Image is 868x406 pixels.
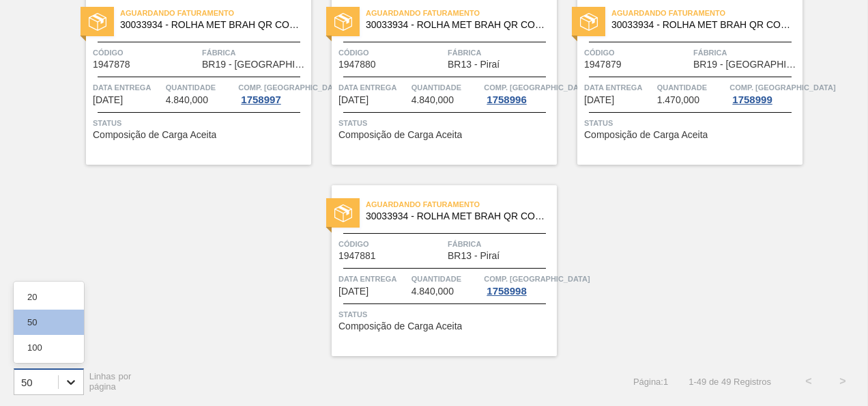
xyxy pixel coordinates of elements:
[338,46,444,59] span: Código
[338,321,462,331] span: Composição de Carga Aceita
[633,377,668,387] span: Página : 1
[238,81,344,94] span: Comp. Carga
[366,20,546,30] span: 30033934 - ROLHA MET BRAH QR CODE 021CX105
[693,59,799,70] span: BR19 - Nova Rio
[484,272,590,286] span: Comp. Carga
[411,81,481,94] span: Quantidade
[202,46,308,59] span: Fábrica
[338,272,408,286] span: Data entrega
[311,185,557,356] a: statusAguardando Faturamento30033934 - ROLHA MET BRAH QR CODE 021CX105Código1947881FábricaBR13 - ...
[448,251,500,261] span: BR13 - Piraí
[202,59,308,70] span: BR19 - Nova Rio
[584,46,690,59] span: Código
[21,376,33,388] div: 50
[120,6,311,20] span: Aguardando Faturamento
[484,81,553,105] a: Comp. [GEOGRAPHIC_DATA]1758996
[338,308,553,321] span: Status
[826,364,860,398] button: >
[792,364,826,398] button: <
[484,272,553,297] a: Comp. [GEOGRAPHIC_DATA]1758998
[93,130,216,140] span: Composição de Carga Aceita
[584,59,622,70] span: 1947879
[448,46,553,59] span: Fábrica
[338,130,462,140] span: Composição de Carga Aceita
[411,286,454,297] span: 4.840,000
[657,95,699,105] span: 1.470,000
[448,237,553,251] span: Fábrica
[334,204,352,222] img: status
[448,59,500,70] span: BR13 - Piraí
[14,284,84,310] div: 20
[238,81,308,105] a: Comp. [GEOGRAPHIC_DATA]1758997
[238,94,283,105] div: 1758997
[338,286,368,297] span: 08/12/2025
[580,13,598,31] img: status
[584,130,708,140] span: Composição de Carga Aceita
[584,81,654,94] span: Data entrega
[411,272,481,286] span: Quantidade
[89,13,106,31] img: status
[120,20,300,30] span: 30033934 - ROLHA MET BRAH QR CODE 021CX105
[484,94,529,105] div: 1758996
[338,251,376,261] span: 1947881
[93,95,123,105] span: 01/12/2025
[14,335,84,360] div: 100
[93,81,162,94] span: Data entrega
[584,95,614,105] span: 08/12/2025
[338,237,444,251] span: Código
[338,59,376,70] span: 1947880
[366,6,557,20] span: Aguardando Faturamento
[93,46,199,59] span: Código
[93,116,308,130] span: Status
[334,13,352,31] img: status
[338,116,553,130] span: Status
[89,371,132,392] span: Linhas por página
[611,20,792,30] span: 30033934 - ROLHA MET BRAH QR CODE 021CX105
[729,81,835,94] span: Comp. Carga
[657,81,727,94] span: Quantidade
[338,81,408,94] span: Data entrega
[166,81,235,94] span: Quantidade
[14,310,84,335] div: 50
[693,46,799,59] span: Fábrica
[166,95,208,105] span: 4.840,000
[584,116,799,130] span: Status
[366,198,557,211] span: Aguardando Faturamento
[484,286,529,297] div: 1758998
[729,81,799,105] a: Comp. [GEOGRAPHIC_DATA]1758999
[338,95,368,105] span: 01/12/2025
[411,95,454,105] span: 4.840,000
[366,211,546,221] span: 30033934 - ROLHA MET BRAH QR CODE 021CX105
[611,6,802,20] span: Aguardando Faturamento
[729,94,775,105] div: 1758999
[93,59,130,70] span: 1947878
[689,377,771,387] span: 1 - 49 de 49 Registros
[484,81,590,94] span: Comp. Carga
